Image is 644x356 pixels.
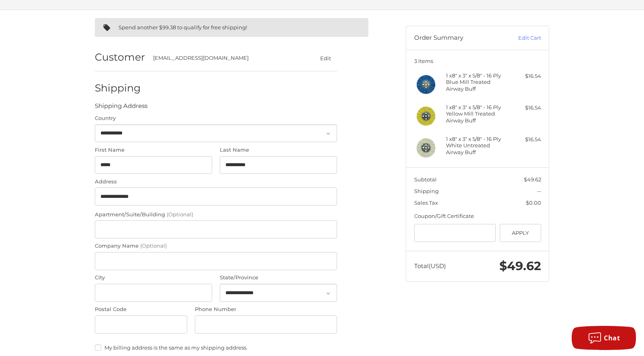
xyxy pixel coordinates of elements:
[604,334,620,342] span: Chat
[414,199,438,206] span: Sales Tax
[153,54,298,62] div: [EMAIL_ADDRESS][DOMAIN_NAME]
[95,274,212,282] label: City
[526,199,541,206] span: $0.00
[414,212,541,220] div: Coupon/Gift Certificate
[414,58,541,64] h3: 3 Items
[501,34,541,42] a: Edit Cart
[95,178,337,186] label: Address
[220,146,337,154] label: Last Name
[119,24,247,31] span: Spend another $99.38 to qualify for free shipping!
[414,224,496,242] input: Gift Certificate or Coupon Code
[95,146,212,154] label: First Name
[414,262,446,270] span: Total (USD)
[140,242,167,249] small: (Optional)
[167,211,193,218] small: (Optional)
[509,136,541,144] div: $16.54
[414,176,437,183] span: Subtotal
[509,72,541,80] div: $16.54
[95,82,142,94] h2: Shipping
[446,104,507,124] h4: 1 x 8" x 3" x 5/8" - 16 Ply Yellow Mill Treated Airway Buff
[509,104,541,112] div: $16.54
[572,326,636,350] button: Chat
[414,188,439,194] span: Shipping
[446,136,507,155] h4: 1 x 8" x 3" x 5/8" - 16 Ply White Untreated Airway Buff
[314,52,337,64] button: Edit
[499,258,541,273] span: $49.62
[95,114,337,122] label: Country
[446,72,507,92] h4: 1 x 8" x 3" x 5/8" - 16 Ply Blue Mill Treated Airway Buff
[95,305,187,313] label: Postal Code
[95,51,145,63] h2: Customer
[524,176,541,183] span: $49.62
[537,188,541,194] span: --
[220,274,337,282] label: State/Province
[95,344,337,351] label: My billing address is the same as my shipping address.
[414,34,501,42] h3: Order Summary
[95,211,337,219] label: Apartment/Suite/Building
[500,224,541,242] button: Apply
[95,242,337,250] label: Company Name
[195,305,337,313] label: Phone Number
[95,102,147,114] legend: Shipping Address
